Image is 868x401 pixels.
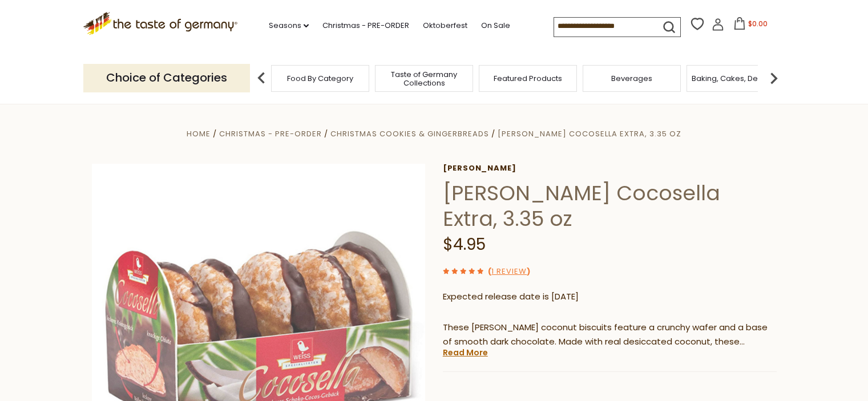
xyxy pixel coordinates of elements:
a: [PERSON_NAME] [443,164,777,173]
img: next arrow [762,67,785,90]
a: Food By Category [287,74,353,83]
a: [PERSON_NAME] Cocosella Extra, 3.35 oz [498,128,681,139]
h1: [PERSON_NAME] Cocosella Extra, 3.35 oz [443,180,777,232]
span: ( ) [488,266,530,277]
a: Christmas - PRE-ORDER [322,19,409,32]
a: Seasons [269,19,309,32]
a: 1 Review [491,266,527,278]
a: Featured Products [494,74,562,83]
a: Christmas Cookies & Gingerbreads [330,128,489,139]
a: Read More [443,347,488,358]
button: $0.00 [726,17,775,34]
p: Expected release date is [DATE] [443,290,777,304]
a: Baking, Cakes, Desserts [692,74,780,83]
a: Christmas - PRE-ORDER [219,128,322,139]
a: On Sale [481,19,510,32]
span: $0.00 [748,19,768,29]
a: Beverages [611,74,652,83]
img: previous arrow [250,67,273,90]
p: Choice of Categories [83,64,250,92]
a: Oktoberfest [423,19,467,32]
a: Taste of Germany Collections [378,70,470,87]
span: These [PERSON_NAME] coconut biscuits feature a crunchy wafer and a base of smooth dark chocolate.... [443,321,772,376]
span: $4.95 [443,233,486,256]
a: Home [187,128,211,139]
